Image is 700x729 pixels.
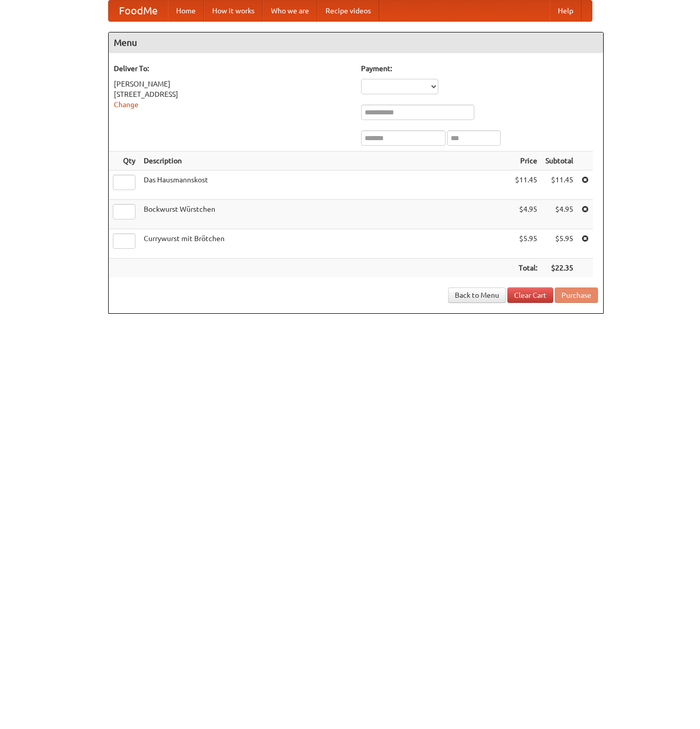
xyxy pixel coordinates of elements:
[140,151,511,171] th: Description
[140,171,511,200] td: Das Hausmannskost
[507,287,553,303] a: Clear Cart
[541,171,577,200] td: $11.45
[114,89,351,99] div: [STREET_ADDRESS]
[361,63,598,74] h5: Payment:
[168,1,204,21] a: Home
[109,151,140,171] th: Qty
[204,1,263,21] a: How it works
[140,200,511,229] td: Bockwurst Würstchen
[109,1,168,21] a: FoodMe
[511,200,541,229] td: $4.95
[511,229,541,259] td: $5.95
[541,151,577,171] th: Subtotal
[541,259,577,278] th: $22.35
[550,1,582,21] a: Help
[114,100,139,109] a: Change
[140,229,511,259] td: Currywurst mit Brötchen
[317,1,379,21] a: Recipe videos
[541,229,577,259] td: $5.95
[114,79,351,89] div: [PERSON_NAME]
[511,171,541,200] td: $11.45
[541,200,577,229] td: $4.95
[511,151,541,171] th: Price
[511,259,541,278] th: Total:
[109,32,603,53] h4: Menu
[263,1,317,21] a: Who we are
[448,287,506,303] a: Back to Menu
[555,287,598,303] button: Purchase
[114,63,351,74] h5: Deliver To:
